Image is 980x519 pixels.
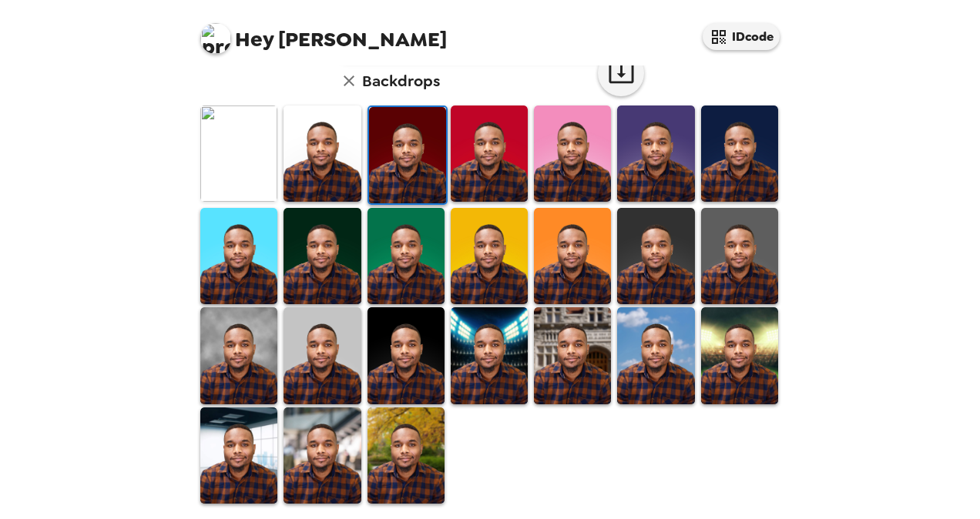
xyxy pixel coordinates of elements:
span: Hey [235,25,274,53]
h6: Backdrops [362,69,440,93]
img: profile pic [200,23,231,54]
img: Original [200,105,277,202]
button: IDcode [703,23,780,50]
span: [PERSON_NAME] [200,15,447,50]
